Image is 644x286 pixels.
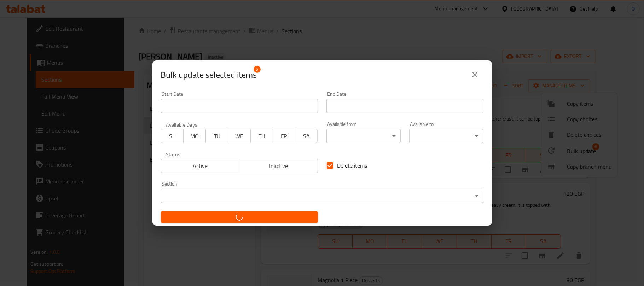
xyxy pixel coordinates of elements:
button: FR [273,129,295,143]
span: TH [254,131,270,141]
button: SA [295,129,318,143]
button: SU [161,129,184,143]
button: WE [228,129,250,143]
span: 6 [254,66,261,73]
button: Active [161,159,240,173]
button: MO [183,129,206,143]
span: SA [298,131,315,141]
button: TH [250,129,273,143]
div: ​ [161,189,483,203]
span: Selected items count [161,69,257,81]
button: TU [205,129,228,143]
span: WE [231,131,248,141]
button: close [466,66,483,83]
span: TU [209,131,225,141]
span: SU [164,131,181,141]
button: Inactive [239,159,318,173]
div: ​ [409,129,483,143]
div: ​ [326,129,401,143]
span: Delete items [337,161,367,170]
span: MO [186,131,203,141]
span: Inactive [242,161,315,171]
span: Active [164,161,237,171]
span: FR [276,131,292,141]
